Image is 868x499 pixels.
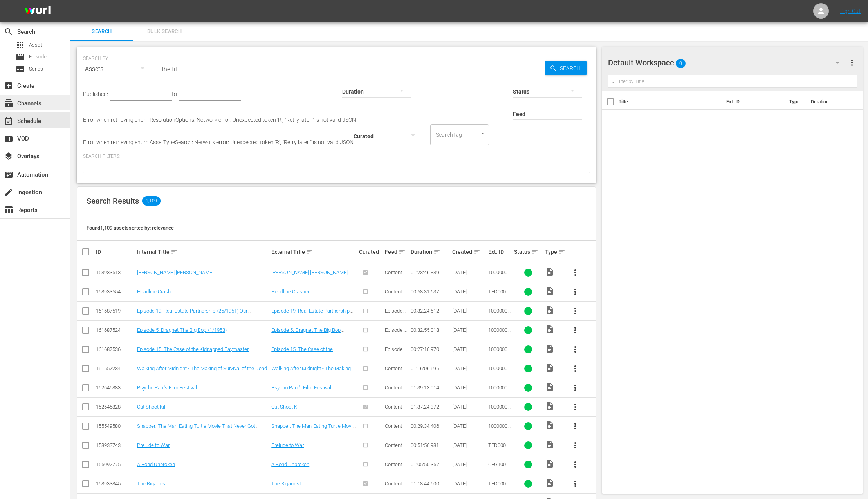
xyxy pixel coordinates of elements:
[399,248,406,255] span: sort
[137,346,252,358] a: Episode 15. The Case of the Kidnapped Paymaster 0/4/1947) Gang Busters
[4,188,13,197] span: Ingestion
[452,442,486,448] div: [DATE]
[545,459,554,468] span: Video
[566,436,585,455] button: more_vert
[96,404,135,410] div: 152645828
[4,205,13,215] span: Reports
[96,346,135,352] div: 161687536
[840,8,861,14] a: Sign Out
[566,282,585,301] button: more_vert
[271,308,353,320] a: Episode 19. Real Estate Partnership /25/1951) Our [PERSON_NAME]
[137,404,166,410] a: Cut Shoot Kill
[570,306,580,316] span: more_vert
[4,27,13,36] span: Search
[570,383,580,392] span: more_vert
[29,41,42,49] span: Asset
[473,248,480,255] span: sort
[847,53,857,72] button: more_vert
[137,289,175,295] a: Headline Crasher
[545,325,554,334] span: Video
[452,269,486,275] div: [DATE]
[83,78,590,145] div: Error when retrieving enum ResolutionOptions: Network error: Unexpected token 'R', "Retry later "...
[785,91,806,113] th: Type
[96,481,135,486] div: 158933845
[488,308,511,320] span: 1000000004791
[566,474,585,493] button: more_vert
[488,269,511,281] span: 1000000047894
[452,365,486,371] div: [DATE]
[137,442,170,448] a: Prelude to War
[411,481,449,486] div: 01:18:44.500
[488,289,511,300] span: TFD00000537
[306,248,313,255] span: sort
[452,461,486,467] div: [DATE]
[83,91,108,97] span: Published:
[5,6,14,16] span: menu
[385,247,408,257] div: Feed
[271,346,356,364] a: Episode 15. The Case of the Kidnapped Paymaster 0/4/1947) Gang Busters
[16,64,25,74] span: Series
[411,442,449,448] div: 00:51:56.981
[411,308,449,314] div: 00:32:24.512
[385,269,402,275] span: Content
[488,404,511,416] span: 1000000004422
[271,247,357,257] div: External Title
[545,61,587,75] button: Search
[452,481,486,486] div: [DATE]
[411,423,449,429] div: 00:29:34.406
[411,269,449,275] div: 01:23:46.889
[83,153,590,160] p: Search Filters:
[452,289,486,295] div: [DATE]
[452,385,486,391] div: [DATE]
[531,248,538,255] span: sort
[172,91,177,97] span: to
[545,440,554,449] span: Video
[4,116,13,126] span: Schedule
[545,247,563,257] div: Type
[271,327,344,339] a: Episode 5. Dragnet The Big Bop /1/1953)
[514,247,543,257] div: Status
[566,321,585,340] button: more_vert
[385,346,408,411] span: Episode 15. The Case of the Kidnapped Paymaster 0/4/1947) Gang Busters
[566,398,585,416] button: more_vert
[452,308,486,314] div: [DATE]
[137,269,213,275] a: [PERSON_NAME] [PERSON_NAME]
[4,81,13,90] span: Create
[271,269,348,275] a: [PERSON_NAME] [PERSON_NAME]
[385,442,402,448] span: Content
[75,27,128,36] span: Search
[271,481,301,486] a: The Bigamist
[570,460,580,469] span: more_vert
[488,365,511,377] span: 1000000049084
[545,478,554,488] span: Video
[19,2,56,20] img: ans4CAIJ8jUAAAAAAAAAAAAAAAAAAAAAAAAgQb4GAAAAAAAAAAAAAAAAAAAAAAAAJMjXAAAAAAAAAAAAAAAAAAAAAAAAgAT5G...
[271,404,301,410] a: Cut Shoot Kill
[137,423,258,435] a: Snapper: The Man-Eating Turtle Movie That Never Got Made
[137,327,227,333] a: Episode 5. Dragnet The Big Bop /1/1953)
[385,423,402,429] span: Content
[29,53,47,61] span: Episode
[545,421,554,430] span: Video
[619,91,722,113] th: Title
[271,461,309,467] a: A Bond Unbroken
[96,289,135,295] div: 158933554
[545,344,554,353] span: Video
[271,365,356,377] a: Walking After Midnight - The Making of Survival of the Dead
[566,302,585,320] button: more_vert
[676,55,686,72] span: 0
[452,247,486,257] div: Created
[96,269,135,275] div: 158933513
[545,306,554,315] span: Video
[488,481,511,492] span: TFD00000103
[29,65,43,73] span: Series
[570,325,580,335] span: more_vert
[545,382,554,392] span: Video
[96,327,135,333] div: 161687524
[452,423,486,429] div: [DATE]
[96,365,135,371] div: 161557234
[566,455,585,474] button: more_vert
[4,152,13,161] span: Overlays
[566,340,585,359] button: more_vert
[570,441,580,450] span: more_vert
[545,363,554,372] span: Video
